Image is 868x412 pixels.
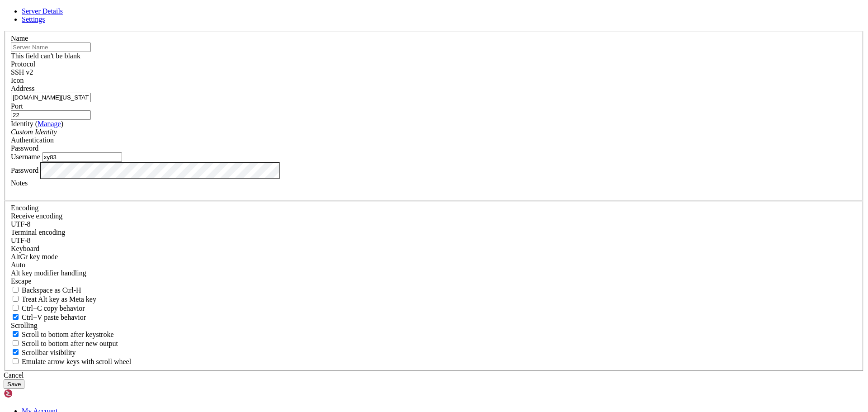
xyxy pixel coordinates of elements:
span: UTF-8 [11,220,31,228]
label: Icon [11,76,24,84]
div: Cancel [4,371,864,379]
label: Whether the Alt key acts as a Meta key or as a distinct Alt key. [11,295,96,303]
div: Custom Identity [11,128,857,136]
input: Ctrl+C copy behavior [13,305,19,311]
input: Ctrl+V paste behavior [13,314,19,320]
span: UTF-8 [11,237,31,244]
input: Emulate arrow keys with scroll wheel [13,358,19,364]
span: Auto [11,261,25,269]
input: Treat Alt key as Meta key [13,296,19,302]
label: Password [11,166,38,174]
div: Password [11,144,857,152]
img: Shellngn [4,389,56,398]
input: Login Username [42,152,122,162]
label: Protocol [11,60,35,68]
label: Name [11,34,28,42]
div: UTF-8 [11,237,857,245]
span: Emulate arrow keys with scroll wheel [22,358,131,365]
label: Whether to scroll to the bottom on any keystroke. [11,331,114,338]
button: Save [4,379,24,389]
div: SSH v2 [11,68,857,76]
a: Manage [38,120,61,128]
div: This field can't be blank [11,52,857,60]
span: Scroll to bottom after keystroke [22,331,114,338]
label: Set the expected encoding for data received from the host. If the encodings do not match, visual ... [11,212,62,220]
label: Authentication [11,136,54,144]
span: Password [11,144,38,152]
div: Auto [11,261,857,269]
input: Scroll to bottom after new output [13,340,19,346]
label: The default terminal encoding. ISO-2022 enables character map translations (like graphics maps). ... [11,228,65,236]
label: Set the expected encoding for data received from the host. If the encodings do not match, visual ... [11,253,58,260]
div: UTF-8 [11,220,857,228]
span: ( ) [35,120,63,128]
label: Ctrl+V pastes if true, sends ^V to host if false. Ctrl+Shift+V sends ^V to host if true, pastes i... [11,313,86,321]
label: Scroll to bottom after new output. [11,340,118,347]
label: When using the alternative screen buffer, and DECCKM (Application Cursor Keys) is active, mouse w... [11,358,131,365]
span: Treat Alt key as Meta key [22,295,96,303]
span: Ctrl+C copy behavior [22,304,85,312]
label: Username [11,153,40,161]
a: Server Details [22,7,63,15]
span: Escape [11,277,31,285]
label: Encoding [11,204,38,212]
input: Server Name [11,43,91,52]
label: Identity [11,120,63,128]
label: Notes [11,179,28,187]
label: The vertical scrollbar mode. [11,349,76,356]
span: Scroll to bottom after new output [22,340,118,347]
span: Backspace as Ctrl-H [22,286,81,294]
label: Controls how the Alt key is handled. Escape: Send an ESC prefix. 8-Bit: Add 128 to the typed char... [11,269,86,277]
label: If true, the backspace should send BS ('\x08', aka ^H). Otherwise the backspace key should send '... [11,286,81,294]
input: Host Name or IP [11,93,91,102]
input: Scrollbar visibility [13,349,19,355]
label: Ctrl-C copies if true, send ^C to host if false. Ctrl-Shift-C sends ^C to host if true, copies if... [11,304,85,312]
span: SSH v2 [11,68,33,76]
label: Port [11,102,23,110]
label: Scrolling [11,322,38,329]
input: Backspace as Ctrl-H [13,287,19,293]
div: Escape [11,277,857,285]
a: Settings [22,15,45,23]
i: Custom Identity [11,128,57,136]
input: Scroll to bottom after keystroke [13,331,19,337]
span: Scrollbar visibility [22,349,76,356]
span: Ctrl+V paste behavior [22,313,86,321]
input: Port Number [11,110,91,120]
label: Address [11,85,34,92]
label: Keyboard [11,245,39,252]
